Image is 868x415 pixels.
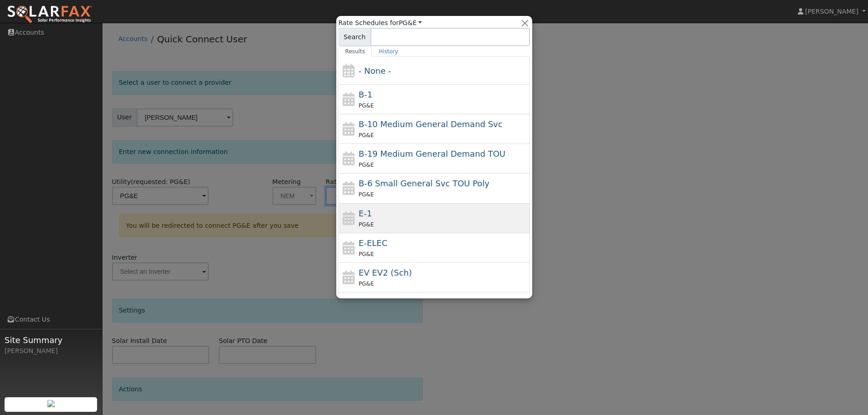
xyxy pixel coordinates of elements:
span: E-1 [359,209,372,218]
span: [PERSON_NAME] [805,8,858,15]
a: Results [339,46,372,57]
span: B-6 Small General Service TOU Poly Phase [359,179,489,188]
span: PG&E [359,102,374,109]
span: PG&E [359,221,374,228]
span: Rate Schedules for [339,18,422,28]
span: Search [339,28,371,46]
span: Site Summary [5,334,98,346]
span: PG&E [359,191,374,198]
img: retrieve [47,400,55,407]
span: B-1 [359,90,372,99]
span: Electric Vehicle EV2 (Sch) [359,268,412,277]
div: [PERSON_NAME] [5,346,98,356]
span: B-10 Medium General Demand Service (Primary Voltage) [359,119,503,129]
span: PG&E [359,162,374,168]
span: PG&E [359,132,374,138]
a: History [372,46,405,57]
span: B-19 Medium General Demand TOU (Secondary) Mandatory [359,149,505,159]
a: PG&E [399,19,422,26]
span: PG&E [359,251,374,257]
span: E-ELEC [359,238,387,248]
span: PG&E [359,281,374,287]
img: SolarFax [7,5,92,24]
span: - None - [359,66,391,76]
